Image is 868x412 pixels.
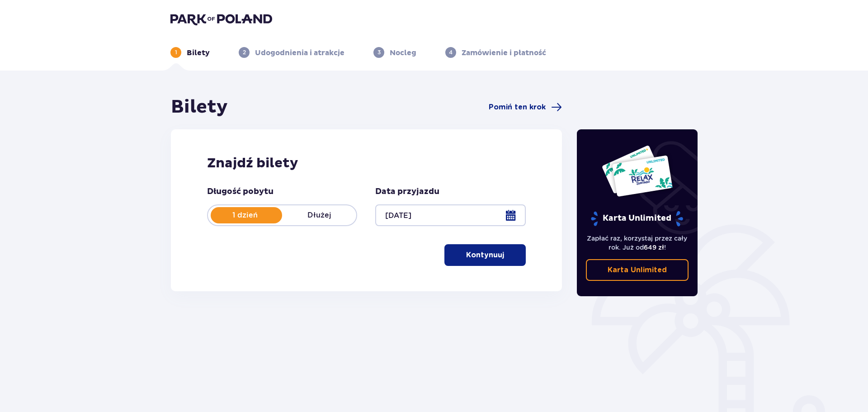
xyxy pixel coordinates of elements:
[489,102,546,112] span: Pomiń ten krok
[208,210,282,220] p: 1 dzień
[375,186,439,197] p: Data przyjazdu
[601,145,673,197] img: Dwie karty całoroczne do Suntago z napisem 'UNLIMITED RELAX', na białym tle z tropikalnymi liśćmi...
[239,47,344,58] div: 2Udogodnienia i atrakcje
[255,48,344,58] p: Udogodnienia i atrakcje
[282,210,356,220] p: Dłużej
[373,47,416,58] div: 3Nocleg
[171,96,228,118] h1: Bilety
[466,250,504,260] p: Kontynuuj
[207,186,274,197] p: Długość pobytu
[489,102,562,113] a: Pomiń ten krok
[462,48,546,58] p: Zamówienie i płatność
[175,48,177,57] p: 1
[644,244,664,251] span: 649 zł
[207,155,526,172] h2: Znajdź bilety
[590,211,684,227] p: Karta Unlimited
[586,234,689,252] p: Zapłać raz, korzystaj przez cały rok. Już od !
[444,244,526,266] button: Kontynuuj
[608,265,667,275] p: Karta Unlimited
[445,47,546,58] div: 4Zamówienie i płatność
[243,48,246,57] p: 2
[170,47,210,58] div: 1Bilety
[187,48,210,58] p: Bilety
[449,48,453,57] p: 4
[586,259,689,281] a: Karta Unlimited
[390,48,416,58] p: Nocleg
[377,48,381,57] p: 3
[170,13,272,25] img: Park of Poland logo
